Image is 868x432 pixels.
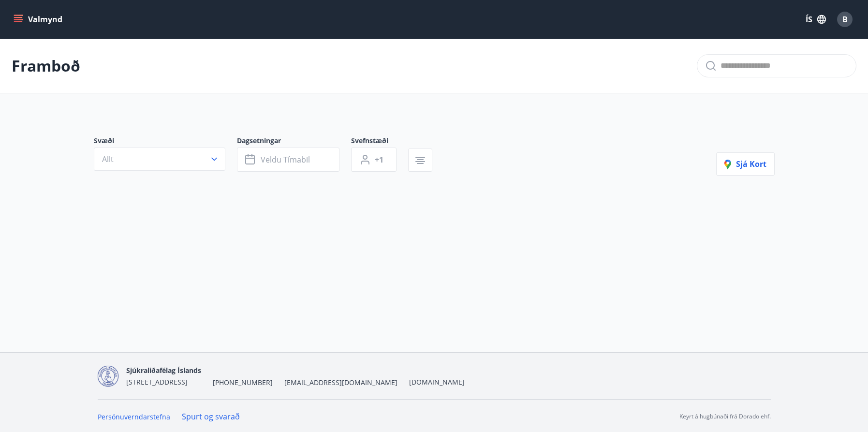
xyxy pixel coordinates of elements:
[213,378,273,387] span: [PHONE_NUMBER]
[126,366,201,375] span: Sjúkraliðafélag Íslands
[261,154,310,165] span: Veldu tímabil
[351,148,397,172] button: +1
[98,366,118,387] img: d7T4au2pYIU9thVz4WmmUT9xvMNnFvdnscGDOPEg.png
[94,136,237,148] span: Svæði
[833,8,856,31] button: B
[375,154,383,165] span: +1
[237,148,339,172] button: Veldu tímabil
[716,152,775,176] button: Sjá kort
[98,412,170,421] a: Persónuverndarstefna
[182,411,240,422] a: Spurt og svarað
[12,55,80,76] p: Framboð
[102,154,114,164] span: Allt
[94,148,225,171] button: Allt
[409,377,465,387] a: [DOMAIN_NAME]
[679,412,771,421] p: Keyrt á hugbúnaði frá Dorado ehf.
[800,11,831,28] button: ÍS
[12,11,66,28] button: menu
[842,14,848,25] span: B
[284,378,397,387] span: [EMAIL_ADDRESS][DOMAIN_NAME]
[351,136,408,148] span: Svefnstæði
[126,377,188,387] span: [STREET_ADDRESS]
[724,159,766,169] span: Sjá kort
[237,136,351,148] span: Dagsetningar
